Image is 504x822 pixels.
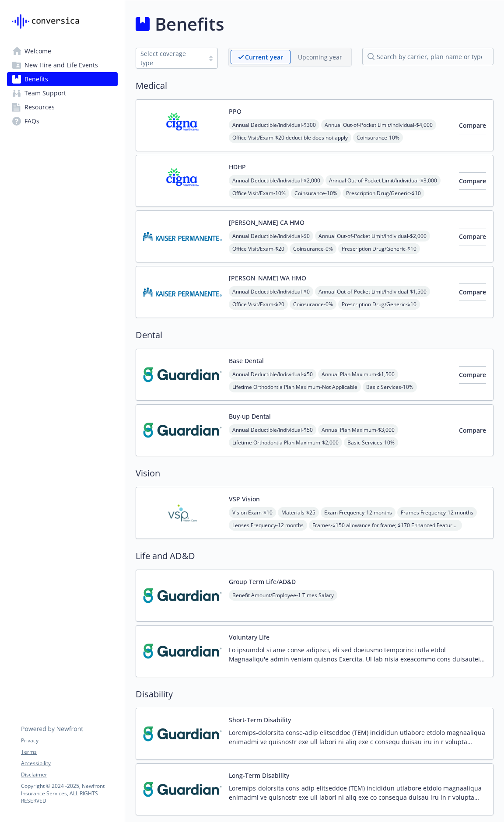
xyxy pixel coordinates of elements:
span: Benefit Amount/Employee - 1 Times Salary [229,590,337,601]
button: Compare [459,117,486,134]
span: Prescription Drug/Generic - $10 [343,188,424,199]
img: Vision Service Plan carrier logo [143,494,222,532]
button: Base Dental [229,356,264,365]
img: Kaiser Permanente Insurance Company carrier logo [143,218,222,255]
p: Loremips-dolorsita conse-adip elitseddoe (TEM) incididun utlabore etdolo magnaaliqua enimadmi ve ... [229,728,486,746]
button: Voluntary Life [229,633,269,642]
a: Accessibility [21,759,117,767]
span: Coinsurance - 10% [353,132,403,143]
span: Basic Services - 10% [344,437,398,448]
span: Office Visit/Exam - $20 [229,299,288,310]
span: Annual Deductible/Individual - $0 [229,286,313,297]
button: Compare [459,422,486,439]
button: VSP Vision [229,494,260,504]
span: Annual Out-of-Pocket Limit/Individual - $1,500 [315,286,430,297]
p: Lo ipsumdol si ame conse adipisci, eli sed doeiusmo temporinci utla etdol Magnaaliqu'e admin veni... [229,645,486,664]
h1: Benefits [155,11,224,37]
button: [PERSON_NAME] WA HMO [229,273,306,283]
span: Welcome [24,44,51,58]
button: Buy-up Dental [229,412,271,421]
span: Frames Frequency - 12 months [397,507,477,518]
span: Annual Deductible/Individual - $0 [229,231,313,241]
img: CIGNA carrier logo [143,107,222,144]
span: Compare [459,232,486,241]
span: Annual Out-of-Pocket Limit/Individual - $3,000 [325,175,441,186]
span: Compare [459,426,486,434]
div: Select coverage type [140,49,200,67]
button: Compare [459,366,486,384]
span: FAQs [24,114,39,128]
button: PPO [229,107,241,116]
span: Frames - $150 allowance for frame; $170 Enhanced Featured Frame Brands allowance; 20% savings on ... [309,520,462,531]
span: Annual Deductible/Individual - $50 [229,424,316,435]
a: Benefits [7,72,118,86]
h2: Dental [136,329,493,342]
button: Compare [459,283,486,301]
span: Office Visit/Exam - $20 deductible does not apply [229,132,351,143]
h2: Medical [136,79,493,92]
span: Exam Frequency - 12 months [321,507,395,518]
p: Loremips-dolorsita cons-adip elitseddoe (TEM) incididun utlabore etdolo magnaaliqua enimadmi ve q... [229,784,486,802]
img: Guardian carrier logo [143,356,222,393]
span: Lenses Frequency - 12 months [229,520,307,531]
span: Prescription Drug/Generic - $10 [338,243,420,254]
span: Annual Out-of-Pocket Limit/Individual - $4,000 [321,119,436,130]
span: Coinsurance - 0% [290,243,336,254]
button: Compare [459,172,486,190]
button: Compare [459,228,486,245]
span: Basic Services - 10% [363,381,417,392]
span: Annual Deductible/Individual - $2,000 [229,175,324,186]
img: Guardian carrier logo [143,715,222,752]
a: Privacy [21,737,117,745]
button: Short-Term Disability [229,715,291,724]
input: search by carrier, plan name or type [362,48,493,65]
span: Compare [459,177,486,185]
span: Annual Out-of-Pocket Limit/Individual - $2,000 [315,231,430,241]
h2: Vision [136,467,493,480]
img: Guardian carrier logo [143,577,222,614]
h2: Life and AD&D [136,549,493,563]
a: FAQs [7,114,118,128]
span: Coinsurance - 10% [291,188,341,199]
img: Guardian carrier logo [143,771,222,808]
a: Team Support [7,86,118,100]
span: Lifetime Orthodontia Plan Maximum - Not Applicable [229,381,361,392]
a: Welcome [7,44,118,58]
a: Resources [7,100,118,114]
img: Guardian carrier logo [143,412,222,449]
span: Materials - $25 [278,507,319,518]
span: Annual Plan Maximum - $1,500 [318,369,398,380]
span: Office Visit/Exam - $20 [229,243,288,254]
h2: Disability [136,688,493,701]
a: New Hire and Life Events [7,58,118,72]
span: Vision Exam - $10 [229,507,276,518]
span: Benefits [24,72,48,86]
img: Kaiser Permanente of Washington carrier logo [143,273,222,311]
button: HDHP [229,162,246,171]
span: Annual Plan Maximum - $3,000 [318,424,398,435]
span: Compare [459,288,486,296]
button: Group Term Life/AD&D [229,577,296,586]
span: Prescription Drug/Generic - $10 [338,299,420,310]
span: Compare [459,371,486,379]
p: Upcoming year [298,52,342,62]
img: CIGNA carrier logo [143,162,222,199]
img: Guardian carrier logo [143,633,222,670]
a: Terms [21,748,117,756]
span: Team Support [24,86,66,100]
button: Long-Term Disability [229,771,289,780]
a: Disclaimer [21,771,117,779]
span: Annual Deductible/Individual - $300 [229,119,319,130]
span: Compare [459,121,486,129]
button: [PERSON_NAME] CA HMO [229,218,304,227]
span: Lifetime Orthodontia Plan Maximum - $2,000 [229,437,342,448]
p: Copyright © 2024 - 2025 , Newfront Insurance Services, ALL RIGHTS RESERVED [21,782,117,805]
span: Office Visit/Exam - 10% [229,188,289,199]
span: Annual Deductible/Individual - $50 [229,369,316,380]
span: Coinsurance - 0% [290,299,336,310]
span: Resources [24,100,55,114]
span: New Hire and Life Events [24,58,98,72]
p: Current year [245,52,283,62]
